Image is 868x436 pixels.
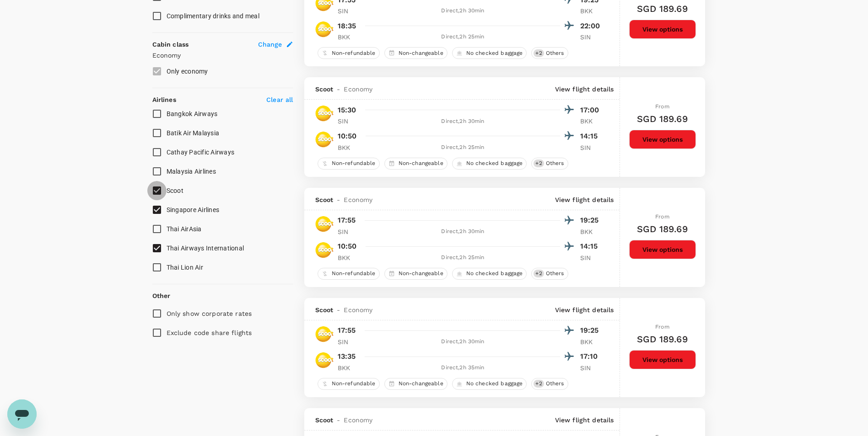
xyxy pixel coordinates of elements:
span: Scoot [167,187,183,194]
div: +2Others [531,158,568,170]
p: BKK [580,227,603,236]
div: Direct , 2h 35min [366,363,560,372]
span: + 2 [534,49,544,57]
span: Others [542,160,568,167]
span: + 2 [534,380,544,388]
span: Singapore Airlines [167,206,220,213]
span: Non-changeable [395,270,447,277]
span: - [333,305,344,314]
span: Scoot [315,85,334,94]
span: Complimentary drinks and meal [167,12,259,20]
p: 10:50 [338,131,357,142]
img: TR [315,20,334,38]
div: Direct , 2h 25min [366,143,560,152]
div: Direct , 2h 30min [366,117,560,126]
p: SIN [338,117,361,126]
p: View flight details [555,85,614,94]
p: 17:55 [338,215,356,226]
div: No checked baggage [452,378,527,390]
p: Other [152,291,171,300]
span: From [655,324,669,330]
div: +2Others [531,47,568,59]
div: Direct , 2h 25min [366,253,560,262]
span: Scoot [315,195,334,204]
span: Thai AirAsia [167,225,202,233]
p: 17:55 [338,325,356,336]
strong: Airlines [152,96,176,103]
p: Clear all [266,95,293,104]
p: 18:35 [338,21,356,32]
span: Non-changeable [395,49,447,57]
div: Non-refundable [318,378,380,390]
img: TR [315,215,334,233]
p: SIN [580,143,603,152]
p: SIN [338,227,361,236]
p: Economy [152,51,293,60]
span: From [655,213,669,220]
button: View options [629,240,696,259]
span: No checked baggage [463,49,527,57]
p: BKK [338,32,361,42]
p: 17:10 [580,351,603,362]
div: Direct , 2h 25min [366,32,560,42]
p: SIN [338,6,361,16]
p: Only show corporate rates [167,309,252,318]
iframe: Button to launch messaging window [7,399,37,429]
span: Non-refundable [328,270,379,277]
span: + 2 [534,270,544,277]
div: +2Others [531,268,568,280]
p: View flight details [555,415,614,425]
span: Non-refundable [328,380,379,388]
p: SIN [338,337,361,346]
div: Direct , 2h 30min [366,227,560,236]
p: 10:50 [338,241,357,252]
div: Non-changeable [384,268,447,280]
p: BKK [338,143,361,152]
p: 19:25 [580,215,603,226]
span: Only economy [167,68,208,75]
img: TR [315,351,334,369]
div: +2Others [531,378,568,390]
h6: SGD 189.69 [637,222,688,236]
img: TR [315,325,334,343]
p: View flight details [555,195,614,204]
span: Cathay Pacific Airways [167,149,235,156]
p: BKK [338,253,361,262]
h6: SGD 189.69 [637,112,688,126]
p: 15:30 [338,105,356,116]
span: - [333,85,344,94]
span: Economy [344,85,372,94]
img: TR [315,241,334,259]
p: SIN [580,32,603,42]
span: Others [542,380,568,388]
p: BKK [580,6,603,16]
p: Exclude code share flights [167,328,252,337]
span: Non-refundable [328,160,379,167]
span: No checked baggage [463,160,527,167]
span: Non-refundable [328,49,379,57]
div: No checked baggage [452,47,527,59]
span: No checked baggage [463,380,527,388]
div: Direct , 2h 30min [366,337,560,346]
p: BKK [338,363,361,372]
img: TR [315,104,334,122]
span: Economy [344,415,372,425]
p: SIN [580,253,603,262]
button: View options [629,350,696,369]
span: From [655,103,669,110]
span: Others [542,270,568,277]
div: Non-refundable [318,158,380,170]
span: - [333,415,344,425]
p: 14:15 [580,131,603,142]
span: Bangkok Airways [167,110,218,117]
div: No checked baggage [452,268,527,280]
span: Malaysia Airlines [167,168,216,175]
img: TR [315,130,334,149]
p: 22:00 [580,21,603,32]
h6: SGD 189.69 [637,332,688,346]
div: Non-refundable [318,268,380,280]
p: 17:00 [580,105,603,116]
div: Direct , 2h 30min [366,6,560,16]
span: - [333,195,344,204]
p: SIN [580,363,603,372]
